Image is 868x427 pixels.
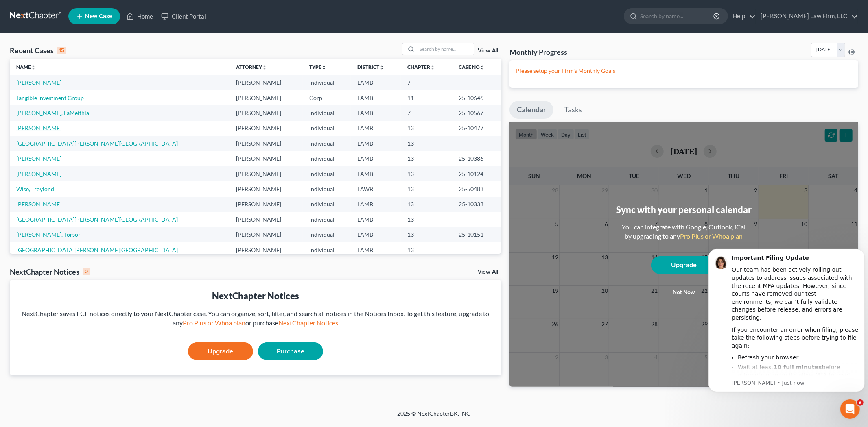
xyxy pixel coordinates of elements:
[509,101,553,119] a: Calendar
[202,410,666,424] div: 2025 © NextChapterBK, INC
[728,9,756,24] a: Help
[321,65,326,70] i: unfold_more
[840,399,860,419] iframe: Intercom live chat
[557,101,589,119] a: Tasks
[351,242,401,257] td: LAMB
[516,67,852,75] p: Please setup your Firm's Monthly Goals
[230,121,303,136] td: [PERSON_NAME]
[16,109,89,116] a: [PERSON_NAME], LaMeithia
[230,227,303,242] td: [PERSON_NAME]
[401,166,452,181] td: 13
[188,342,253,360] a: Upgrade
[417,43,474,55] input: Search by name...
[31,65,36,70] i: unfold_more
[230,136,303,151] td: [PERSON_NAME]
[16,309,495,328] div: NextChapter saves ECF notices directly to your NextChapter case. You can organize, sort, filter, ...
[303,121,351,136] td: Individual
[401,242,452,257] td: 13
[230,105,303,120] td: [PERSON_NAME]
[16,200,61,207] a: [PERSON_NAME]
[230,242,303,257] td: [PERSON_NAME]
[16,290,495,302] div: NextChapter Notices
[452,181,501,196] td: 25-50483
[303,181,351,196] td: Individual
[401,151,452,166] td: 13
[16,94,84,101] a: Tangible Investment Group
[230,90,303,105] td: [PERSON_NAME]
[480,65,485,70] i: unfold_more
[379,65,384,70] i: unfold_more
[16,170,61,177] a: [PERSON_NAME]
[351,197,401,212] td: LAMB
[401,212,452,227] td: 13
[303,227,351,242] td: Individual
[16,231,81,238] a: [PERSON_NAME], Torsor
[351,136,401,151] td: LAMB
[303,197,351,212] td: Individual
[619,222,749,241] div: You can integrate with Google, Outlook, iCal by upgrading to any
[452,151,501,166] td: 25-10386
[230,197,303,212] td: [PERSON_NAME]
[459,64,485,70] a: Case Nounfold_more
[351,121,401,136] td: LAMB
[756,9,858,24] a: [PERSON_NAME] Law Firm, LLC
[122,9,157,24] a: Home
[16,216,178,223] a: [GEOGRAPHIC_DATA][PERSON_NAME][GEOGRAPHIC_DATA]
[262,65,267,70] i: unfold_more
[351,181,401,196] td: LAWB
[351,105,401,120] td: LAMB
[351,227,401,242] td: LAMB
[303,212,351,227] td: Individual
[351,166,401,181] td: LAMB
[16,124,61,131] a: [PERSON_NAME]
[401,90,452,105] td: 11
[16,140,178,147] a: [GEOGRAPHIC_DATA][PERSON_NAME][GEOGRAPHIC_DATA]
[351,90,401,105] td: LAMB
[616,203,752,216] div: Sync with your personal calendar
[651,284,716,301] button: Not now
[357,64,384,70] a: Districtunfold_more
[407,64,435,70] a: Chapterunfold_more
[401,136,452,151] td: 13
[452,166,501,181] td: 25-10124
[10,46,66,55] div: Recent Cases
[478,48,498,54] a: View All
[183,319,245,327] a: Pro Plus or Whoa plan
[857,399,864,406] span: 9
[278,319,338,327] a: NextChapter Notices
[83,268,90,275] div: 0
[351,75,401,90] td: LAMB
[452,197,501,212] td: 25-10333
[10,267,90,277] div: NextChapter Notices
[230,181,303,196] td: [PERSON_NAME]
[303,166,351,181] td: Individual
[651,256,716,274] a: Upgrade
[16,79,61,86] a: [PERSON_NAME]
[430,65,435,70] i: unfold_more
[85,13,112,20] span: New Case
[478,269,498,275] a: View All
[16,246,178,253] a: [GEOGRAPHIC_DATA][PERSON_NAME][GEOGRAPHIC_DATA]
[401,227,452,242] td: 13
[309,64,326,70] a: Typeunfold_more
[680,232,743,240] a: Pro Plus or Whoa plan
[303,75,351,90] td: Individual
[303,136,351,151] td: Individual
[236,64,267,70] a: Attorneyunfold_more
[452,105,501,120] td: 25-10567
[258,342,323,360] a: Purchase
[157,9,210,24] a: Client Portal
[16,155,61,162] a: [PERSON_NAME]
[452,121,501,136] td: 25-10477
[401,121,452,136] td: 13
